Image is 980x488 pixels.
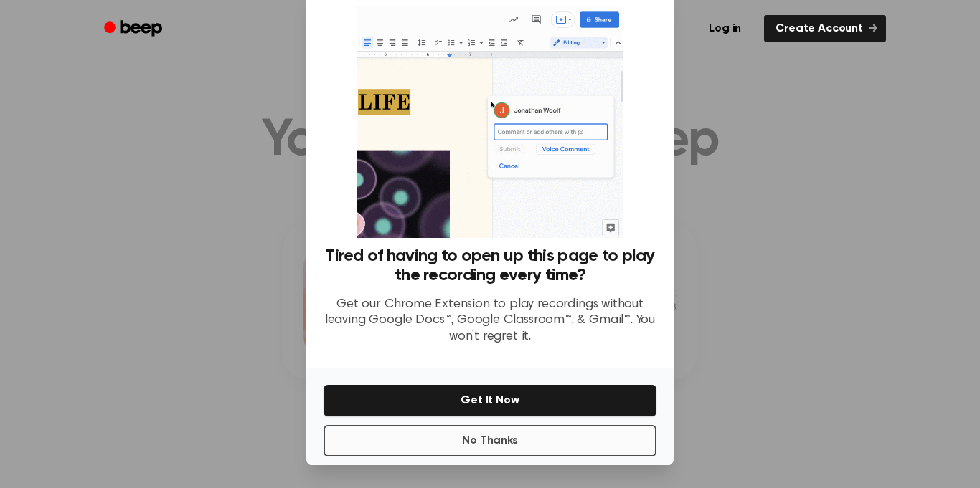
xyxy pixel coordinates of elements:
[324,247,656,285] h3: Tired of having to open up this page to play the recording every time?
[324,425,656,456] button: No Thanks
[94,15,175,43] a: Beep
[324,297,656,345] p: Get our Chrome Extension to play recordings without leaving Google Docs™, Google Classroom™, & Gm...
[764,15,886,42] a: Create Account
[694,12,755,45] a: Log in
[324,385,656,416] button: Get It Now
[357,6,623,238] img: Beep extension in action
